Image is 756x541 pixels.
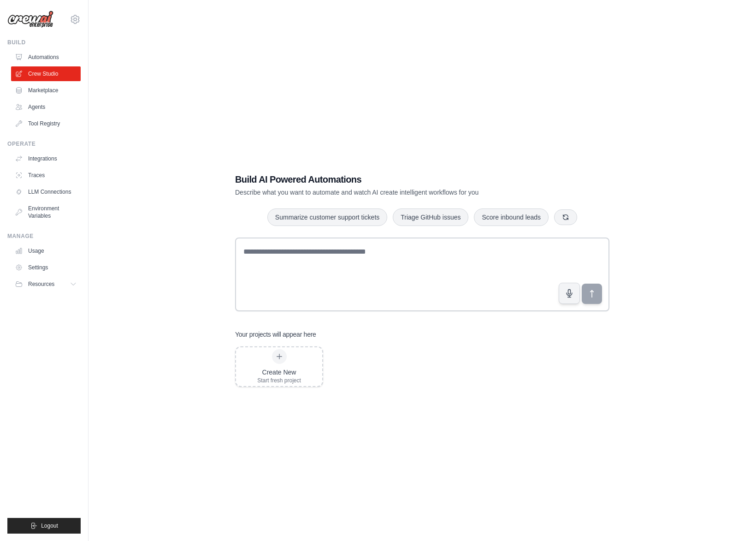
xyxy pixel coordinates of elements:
[257,377,301,384] div: Start fresh project
[11,260,81,275] a: Settings
[235,188,545,197] p: Describe what you want to automate and watch AI create intelligent workflows for you
[235,173,545,186] h1: Build AI Powered Automations
[11,168,81,183] a: Traces
[7,518,81,534] button: Logout
[11,244,81,258] a: Usage
[7,11,53,28] img: Logo
[7,39,81,46] div: Build
[267,208,387,226] button: Summarize customer support tickets
[474,208,549,226] button: Score inbound leads
[28,280,54,288] span: Resources
[11,83,81,98] a: Marketplace
[11,66,81,81] a: Crew Studio
[7,140,81,148] div: Operate
[393,208,468,226] button: Triage GitHub issues
[11,151,81,166] a: Integrations
[559,283,580,304] button: Click to speak your automation idea
[11,116,81,131] a: Tool Registry
[235,330,316,339] h3: Your projects will appear here
[41,522,58,529] span: Logout
[11,184,81,199] a: LLM Connections
[11,277,81,291] button: Resources
[11,100,81,114] a: Agents
[257,368,301,377] div: Create New
[554,209,577,225] button: Get new suggestions
[11,201,81,223] a: Environment Variables
[7,232,81,240] div: Manage
[11,50,81,65] a: Automations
